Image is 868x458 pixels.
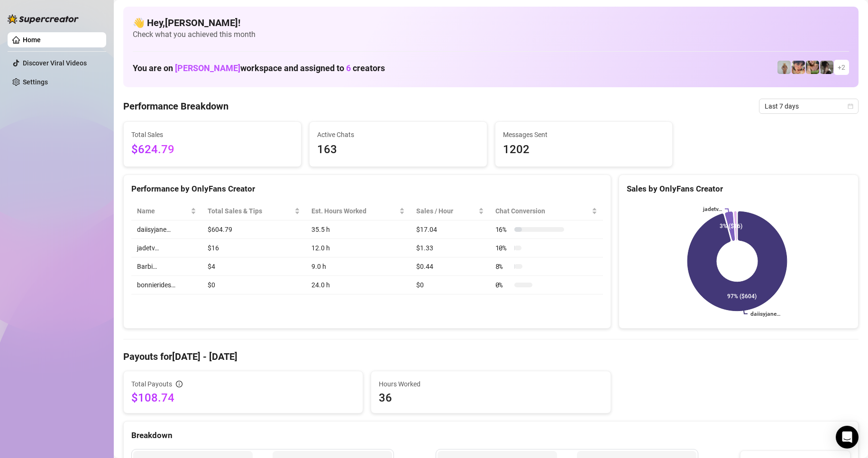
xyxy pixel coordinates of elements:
div: Performance by OnlyFans Creator [131,183,603,195]
div: Est. Hours Worked [311,206,397,216]
th: Total Sales & Tips [202,202,306,220]
span: Messages Sent [503,129,665,140]
span: calendar [848,103,853,109]
a: Discover Viral Videos [23,59,87,67]
span: 8 % [495,261,511,272]
img: daiisyjane [820,61,833,74]
td: $0 [202,276,306,294]
span: 10 % [495,243,511,253]
td: 9.0 h [306,257,411,276]
img: logo-BBDzfeDw.svg [8,14,79,24]
td: $17.04 [411,220,490,239]
span: Chat Conversion [495,206,590,216]
span: 6 [346,63,351,73]
span: Active Chats [317,129,479,140]
span: Hours Worked [379,379,603,389]
span: Total Sales [131,129,293,140]
span: 36 [379,390,603,405]
td: $0.44 [411,257,490,276]
a: Settings [23,78,48,86]
td: $16 [202,239,306,257]
span: Check what you achieved this month [133,29,849,40]
h4: Payouts for [DATE] - [DATE] [123,350,859,363]
td: $0 [411,276,490,294]
td: daiisyjane… [131,220,202,239]
text: daiisyjane… [750,311,780,317]
td: $4 [202,257,306,276]
th: Sales / Hour [411,202,490,220]
span: info-circle [176,381,183,387]
span: Sales / Hour [416,206,476,216]
span: 16 % [495,224,511,235]
td: 24.0 h [306,276,411,294]
td: $604.79 [202,220,306,239]
text: jadetv… [703,206,722,212]
span: 0 % [495,280,511,290]
th: Chat Conversion [490,202,603,220]
div: Breakdown [131,429,850,442]
span: [PERSON_NAME] [175,63,240,73]
span: + 2 [838,62,845,73]
a: Home [23,36,41,44]
td: 12.0 h [306,239,411,257]
span: $108.74 [131,390,355,405]
div: Sales by OnlyFans Creator [627,183,850,195]
h4: Performance Breakdown [123,100,228,113]
span: 1202 [503,141,665,159]
span: Total Payouts [131,379,172,389]
th: Name [131,202,202,220]
td: 35.5 h [306,220,411,239]
h1: You are on workspace and assigned to creators [133,63,385,73]
h4: 👋 Hey, [PERSON_NAME] ! [133,16,849,29]
img: bonnierides [792,61,805,74]
span: Total Sales & Tips [208,206,292,216]
span: 163 [317,141,479,159]
div: Open Intercom Messenger [836,426,859,449]
span: Name [137,206,189,216]
td: Barbi… [131,257,202,276]
span: Last 7 days [765,99,853,113]
td: bonnierides… [131,276,202,294]
img: Barbi [777,61,791,74]
span: $624.79 [131,141,293,159]
td: jadetv… [131,239,202,257]
img: dreamsofleana [806,61,819,74]
td: $1.33 [411,239,490,257]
